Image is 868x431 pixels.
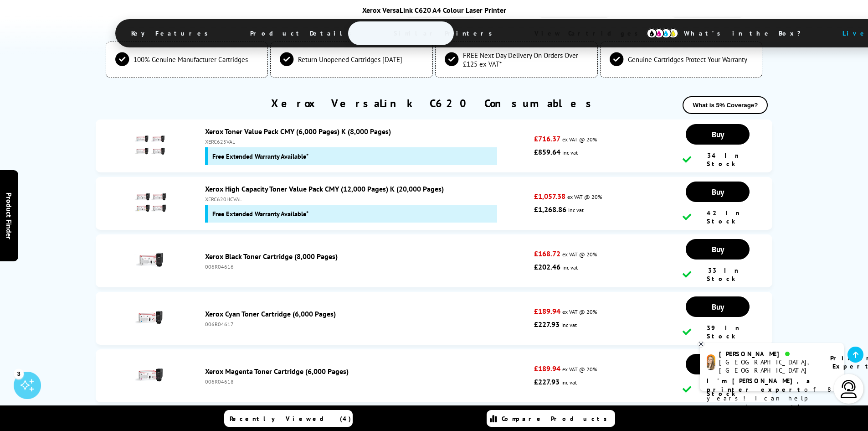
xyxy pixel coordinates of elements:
[534,306,560,316] strong: £189.94
[205,309,336,318] a: Xerox Cyan Toner Cartridge (6,000 Pages)
[712,301,724,312] span: Buy
[562,251,597,258] span: ex VAT @ 20%
[205,367,349,376] a: Xerox Magenta Toner Cartridge (6,000 Pages)
[568,207,584,213] span: inc vat
[719,350,819,358] div: [PERSON_NAME]
[683,381,753,398] div: 67 In Stock
[567,193,602,200] span: ex VAT @ 20%
[118,22,226,44] span: Key Features
[521,21,660,45] span: View Cartridges
[534,192,565,201] strong: £1,057.38
[205,196,530,203] div: XERC620HCVAL
[628,55,747,64] span: Genuine Cartridges Protect Your Warranty
[534,262,560,271] strong: £202.46
[561,379,577,386] span: inc vat
[534,134,560,143] strong: £716.37
[683,151,753,168] div: 34 In Stock
[134,55,248,64] span: 100% Genuine Manufacturer Cartridges
[463,51,588,68] span: FREE Next Day Delivery On Orders Over £125 ex VAT*
[534,320,560,329] strong: £227.93
[205,263,530,270] div: 006R04616
[205,321,530,327] div: 006R04617
[534,249,560,258] strong: £168.72
[205,127,391,136] a: Xerox Toner Value Pack CMY (6,000 Pages) K (8,000 Pages)
[205,184,444,193] a: Xerox High Capacity Toner Value Pack CMY (12,000 Pages) K (20,000 Pages)
[707,354,715,370] img: amy-livechat.png
[271,96,597,110] a: Xerox VersaLink C620 Consumables
[562,136,597,143] span: ex VAT @ 20%
[5,192,14,239] span: Product Finder
[134,301,166,333] img: Xerox Cyan Toner Cartridge (6,000 Pages)
[712,244,724,254] span: Buy
[205,138,530,145] div: XERC625VAL
[534,364,560,373] strong: £189.94
[212,209,308,218] span: Free Extended Warranty Available*
[134,187,166,218] img: Xerox High Capacity Toner Value Pack CMY (12,000 Pages) K (20,000 Pages)
[707,377,837,420] p: of 8 years! I can help you choose the right product
[712,129,724,140] span: Buy
[840,380,858,398] img: user-headset-light.svg
[561,322,577,328] span: inc vat
[670,22,823,44] span: What’s in the Box?
[562,366,597,373] span: ex VAT @ 20%
[298,55,402,64] span: Return Unopened Cartridges [DATE]
[236,22,370,44] span: Product Details
[205,378,530,385] div: 006R04618
[534,147,560,156] strong: £859.64
[719,358,819,374] div: [GEOGRAPHIC_DATA], [GEOGRAPHIC_DATA]
[212,152,308,161] span: Free Extended Warranty Available*
[205,252,338,261] a: Xerox Black Toner Cartridge (8,000 Pages)
[134,129,166,161] img: Xerox Toner Value Pack CMY (6,000 Pages) K (8,000 Pages)
[224,410,353,427] a: Recently Viewed (4)
[683,266,753,283] div: 33 In Stock
[534,377,560,386] strong: £227.93
[134,359,166,391] img: Xerox Magenta Toner Cartridge (6,000 Pages)
[487,410,615,427] a: Compare Products
[562,149,578,156] span: inc vat
[712,187,724,197] span: Buy
[683,324,753,340] div: 39 In Stock
[230,415,351,423] span: Recently Viewed (4)
[683,209,753,225] div: 42 In Stock
[380,22,511,44] span: Similar Printers
[647,28,678,38] img: cmyk-icon.svg
[134,244,166,276] img: Xerox Black Toner Cartridge (8,000 Pages)
[534,205,566,214] strong: £1,268.86
[14,369,24,379] div: 3
[562,308,597,315] span: ex VAT @ 20%
[683,96,768,114] button: What is 5% Coverage?
[707,377,813,394] b: I'm [PERSON_NAME], a printer expert
[502,415,612,423] span: Compare Products
[115,5,753,15] div: Xerox VersaLink C620 A4 Colour Laser Printer
[562,264,578,271] span: inc vat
